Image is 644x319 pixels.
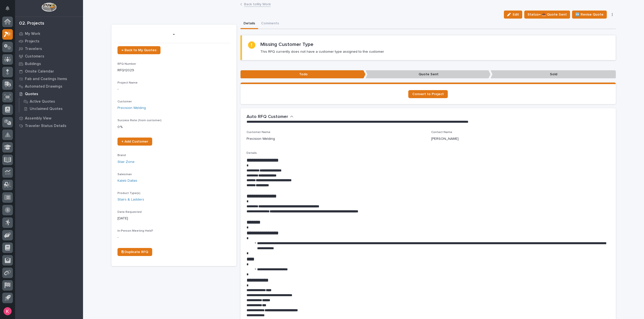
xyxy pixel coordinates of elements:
p: Travelers [25,47,42,51]
h2: Auto RFQ Customer [247,114,288,120]
button: 🆕 Revise Quote [572,11,607,19]
a: Automated Drawings [15,83,83,90]
a: Stairs & Ladders [117,197,144,202]
p: - [117,31,230,38]
a: Stair Zone [117,159,135,165]
span: Customer Name [247,131,270,134]
span: Edit [513,12,519,17]
span: Contact Name [431,131,452,134]
p: My Work [25,32,40,36]
p: Todo [240,70,366,79]
p: Sold [491,70,616,79]
span: 🆕 Revise Quote [575,12,603,18]
button: Edit [504,11,522,19]
p: Assembly View [25,116,51,121]
span: Date Requested [117,211,142,214]
a: Onsite Calendar [15,68,83,75]
a: My Work [15,30,83,37]
span: RFQ Number [117,62,136,66]
p: Projects [25,39,39,44]
span: Customer [117,100,132,103]
a: ⎘ Duplicate RFQ [117,248,152,256]
p: Active Quotes [30,99,55,104]
p: Traveler Status Details [25,124,66,128]
span: Product Type(s) [117,192,140,195]
span: ← Back to My Quotes [122,48,156,52]
p: Precision Welding [247,136,275,142]
a: Customers [15,52,83,60]
p: - [117,235,230,240]
p: RFQ12029 [117,68,230,73]
button: Comments [258,19,282,29]
button: Auto RFQ Customer [247,114,294,120]
button: Notifications [2,3,13,14]
a: Active Quotes [19,98,83,105]
button: Status→ 📤 Quote Sent [524,11,570,19]
a: Precision Welding [117,105,146,111]
span: Success Rate (from customer) [117,119,162,122]
img: Workspace Logo [42,3,56,12]
p: Quotes [25,92,38,96]
p: 0 % [117,124,230,130]
a: Unclaimed Quotes [19,105,83,112]
span: ⎘ Duplicate RFQ [122,250,148,254]
p: This RFQ currently does not have a customer type assigned to the customer [260,49,384,54]
p: Onsite Calendar [25,69,54,74]
a: Kaleb Dallas [117,178,137,183]
a: Buildings [15,60,83,68]
a: Convert to Project [408,90,448,98]
a: Fab and Coatings Items [15,75,83,83]
span: + Add Customer [122,140,148,143]
p: Customers [25,54,44,59]
p: [PERSON_NAME] [431,136,459,142]
span: Status→ 📤 Quote Sent [528,12,567,18]
p: Automated Drawings [25,84,62,89]
span: Salesman [117,173,132,176]
a: + Add Customer [117,138,152,146]
span: Convert to Project [412,92,444,96]
p: Unclaimed Quotes [30,107,63,111]
p: Quote Sent [366,70,491,79]
h2: Missing Customer Type [260,41,313,47]
a: Back toMy Work [244,1,271,7]
p: Buildings [25,62,41,66]
p: Fab and Coatings Items [25,77,67,81]
a: ← Back to My Quotes [117,46,160,54]
button: users-avatar [2,306,13,316]
button: Details [240,19,258,29]
a: Projects [15,37,83,45]
span: Details [247,152,257,155]
a: Traveler Status Details [15,122,83,130]
div: Notifications [6,6,13,14]
span: In-Person Meeting Held? [117,229,153,232]
span: Brand [117,154,126,157]
a: Travelers [15,45,83,52]
a: Quotes [15,90,83,98]
div: 02. Projects [19,21,44,26]
span: Project Name [117,81,138,84]
p: [DATE] [117,216,230,221]
a: Assembly View [15,114,83,122]
p: - [117,87,230,92]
